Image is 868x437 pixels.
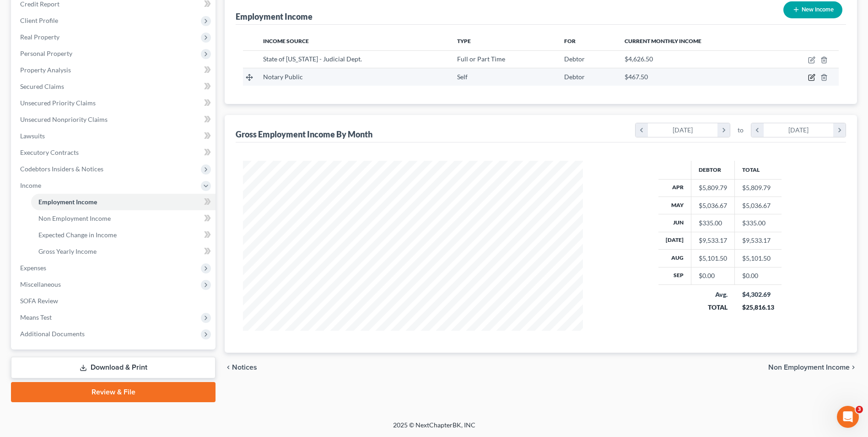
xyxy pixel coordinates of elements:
[225,364,232,371] i: chevron_left
[20,330,85,338] span: Additional Documents
[20,280,61,288] span: Miscellaneous
[856,406,863,413] span: 3
[20,99,96,107] span: Unsecured Priority Claims
[31,194,216,210] a: Employment Income
[764,123,834,137] div: [DATE]
[735,232,782,249] td: $9,533.17
[20,313,52,321] span: Means Test
[691,161,735,179] th: Debtor
[735,214,782,232] td: $335.00
[38,214,111,222] span: Non Employment Income
[837,406,859,428] iframe: Intercom live chat
[20,33,59,41] span: Real Property
[658,197,691,214] th: May
[738,126,744,135] span: to
[564,38,576,44] span: For
[13,144,216,161] a: Executory Contracts
[699,290,728,299] div: Avg.
[38,231,117,239] span: Expected Change in Income
[38,198,97,206] span: Employment Income
[783,1,842,18] button: New Income
[263,38,309,44] span: Income Source
[751,123,764,137] i: chevron_left
[658,232,691,249] th: [DATE]
[735,250,782,267] td: $5,101.50
[564,73,585,81] span: Debtor
[625,38,701,44] span: Current Monthly Income
[13,293,216,309] a: SOFA Review
[833,123,846,137] i: chevron_right
[850,364,857,371] i: chevron_right
[717,123,730,137] i: chevron_right
[20,132,45,140] span: Lawsuits
[699,254,727,263] div: $5,101.50
[236,129,372,140] div: Gross Employment Income By Month
[457,73,468,81] span: Self
[699,236,727,245] div: $9,533.17
[31,210,216,227] a: Non Employment Income
[20,16,58,24] span: Client Profile
[742,290,774,299] div: $4,302.69
[699,201,727,210] div: $5,036.67
[13,95,216,111] a: Unsecured Priority Claims
[236,11,313,22] div: Employment Income
[38,247,97,255] span: Gross Yearly Income
[735,161,782,179] th: Total
[648,123,718,137] div: [DATE]
[13,62,216,78] a: Property Analysis
[457,38,471,44] span: Type
[735,197,782,214] td: $5,036.67
[20,49,72,57] span: Personal Property
[457,55,505,63] span: Full or Part Time
[564,55,585,63] span: Debtor
[636,123,648,137] i: chevron_left
[11,357,216,378] a: Download & Print
[263,55,362,63] span: State of [US_STATE] - Judicial Dept.
[699,183,727,192] div: $5,809.79
[742,303,774,312] div: $25,816.13
[173,421,695,437] div: 2025 © NextChapterBK, INC
[20,82,64,90] span: Secured Claims
[20,66,71,74] span: Property Analysis
[11,382,216,402] a: Review & File
[13,78,216,95] a: Secured Claims
[768,364,857,371] button: Non Employment Income chevron_right
[20,115,108,123] span: Unsecured Nonpriority Claims
[625,55,653,63] span: $4,626.50
[768,364,850,371] span: Non Employment Income
[625,73,648,81] span: $467.50
[699,271,727,280] div: $0.00
[658,214,691,232] th: Jun
[232,364,257,371] span: Notices
[13,128,216,144] a: Lawsuits
[263,73,303,81] span: Notary Public
[13,111,216,128] a: Unsecured Nonpriority Claims
[699,303,728,312] div: TOTAL
[20,264,46,272] span: Expenses
[20,148,79,156] span: Executory Contracts
[658,179,691,197] th: Apr
[31,243,216,260] a: Gross Yearly Income
[31,227,216,243] a: Expected Change in Income
[699,218,727,228] div: $335.00
[658,267,691,284] th: Sep
[735,179,782,197] td: $5,809.79
[20,165,103,173] span: Codebtors Insiders & Notices
[735,267,782,284] td: $0.00
[20,297,58,305] span: SOFA Review
[20,181,41,189] span: Income
[225,364,257,371] button: chevron_left Notices
[658,250,691,267] th: Aug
